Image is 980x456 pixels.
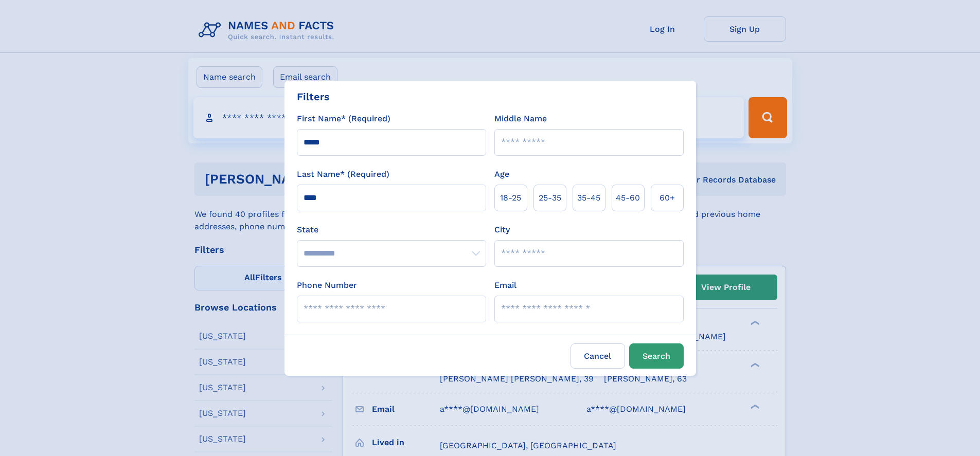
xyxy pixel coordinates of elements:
button: Search [629,343,684,369]
label: Middle Name [494,113,547,125]
label: Age [494,168,509,180]
span: 45‑60 [616,192,640,204]
span: 60+ [660,192,675,204]
label: City [494,224,510,236]
label: Last Name* (Required) [297,168,389,180]
div: Filters [297,89,330,104]
label: Phone Number [297,279,357,291]
label: First Name* (Required) [297,113,390,125]
span: 35‑45 [577,192,600,204]
span: 25‑35 [539,192,561,204]
label: Cancel [571,343,625,369]
label: Email [494,279,516,291]
label: State [297,224,486,236]
span: 18‑25 [500,192,521,204]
